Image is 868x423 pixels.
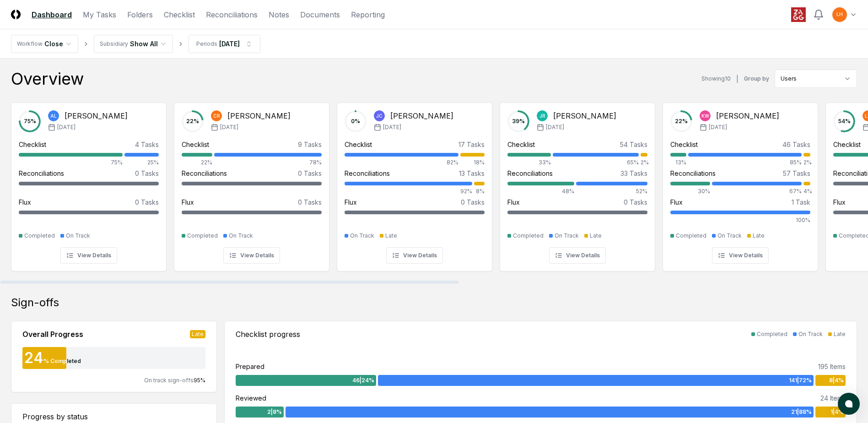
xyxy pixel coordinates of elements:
[298,140,322,149] div: 9 Tasks
[829,376,844,385] span: 8 | 4 %
[19,140,46,149] div: Checklist
[300,9,340,20] a: Documents
[820,393,846,403] div: 24 Items
[460,158,485,167] div: 18%
[670,168,716,178] div: Reconciliations
[461,197,485,207] div: 0 Tasks
[57,123,75,131] span: [DATE]
[716,110,779,121] div: [PERSON_NAME]
[474,187,485,195] div: 8%
[22,411,205,422] div: Progress by status
[350,232,374,240] div: On Track
[11,10,21,19] img: Logo
[555,232,579,240] div: On Track
[219,39,240,49] div: [DATE]
[174,95,329,271] a: 22%CR[PERSON_NAME][DATE]Checklist9 Tasks22%78%Reconciliations0 TasksFlux0 TasksCompletedOn TrackV...
[670,197,683,207] div: Flux
[345,140,372,149] div: Checklist
[712,247,769,264] button: View Details
[351,9,385,20] a: Reporting
[783,168,810,178] div: 57 Tasks
[709,123,727,131] span: [DATE]
[376,113,383,119] span: JC
[670,158,686,167] div: 13%
[190,330,205,338] div: Late
[670,140,698,149] div: Checklist
[227,110,291,121] div: [PERSON_NAME]
[624,197,647,207] div: 0 Tasks
[546,123,564,131] span: [DATE]
[753,232,765,240] div: Late
[345,158,458,167] div: 82%
[791,7,806,22] img: ZAGG logo
[676,232,706,240] div: Completed
[712,187,802,195] div: 67%
[337,95,492,271] a: 0%JC[PERSON_NAME][DATE]Checklist17 Tasks82%18%Reconciliations13 Tasks92%8%Flux0 TasksOn TrackLate...
[834,330,846,338] div: Late
[124,158,159,167] div: 25%
[298,197,322,207] div: 0 Tasks
[182,158,212,167] div: 22%
[838,393,860,415] button: atlas-launcher
[144,377,194,384] span: On track sign-offs
[663,95,818,271] a: 22%KW[PERSON_NAME][DATE]Checklist46 Tasks13%85%2%Reconciliations57 Tasks30%67%4%Flux1 Task100%Com...
[833,197,846,207] div: Flux
[135,140,159,149] div: 4 Tasks
[818,362,846,371] div: 195 Items
[549,247,606,264] button: View Details
[830,408,844,416] span: 1 | 4 %
[60,247,117,264] button: View Details
[298,168,322,178] div: 0 Tasks
[803,187,810,195] div: 4%
[164,9,195,20] a: Checklist
[43,357,81,365] div: % Completed
[553,158,639,167] div: 65%
[390,110,453,121] div: [PERSON_NAME]
[182,197,194,207] div: Flux
[11,295,857,310] div: Sign-offs
[182,140,209,149] div: Checklist
[196,40,217,48] div: Periods
[66,232,90,240] div: On Track
[50,113,57,119] span: AL
[717,232,742,240] div: On Track
[590,232,602,240] div: Late
[513,232,544,240] div: Completed
[345,197,357,207] div: Flux
[65,110,128,121] div: [PERSON_NAME]
[798,330,823,338] div: On Track
[267,408,282,416] span: 2 | 8 %
[135,168,159,178] div: 0 Tasks
[22,329,83,340] div: Overall Progress
[576,187,647,195] div: 52%
[17,40,43,48] div: Workflow
[19,168,64,178] div: Reconciliations
[11,70,84,88] div: Overview
[127,9,153,20] a: Folders
[831,6,848,23] button: LH
[620,168,647,178] div: 33 Tasks
[539,113,545,119] span: JR
[701,75,731,83] div: Showing 10
[11,95,167,271] a: 75%AL[PERSON_NAME][DATE]Checklist4 Tasks75%25%Reconciliations0 TasksFlux0 TasksCompletedOn TrackV...
[459,168,485,178] div: 13 Tasks
[189,35,260,53] button: Periods[DATE]
[507,140,535,149] div: Checklist
[757,330,787,338] div: Completed
[345,187,472,195] div: 92%
[507,187,574,195] div: 48%
[269,9,289,20] a: Notes
[352,376,374,385] span: 46 | 24 %
[22,351,43,365] div: 24
[206,9,258,20] a: Reconciliations
[223,247,280,264] button: View Details
[553,110,616,121] div: [PERSON_NAME]
[500,95,655,271] a: 39%JR[PERSON_NAME][DATE]Checklist54 Tasks33%65%2%Reconciliations33 Tasks48%52%Flux0 TasksComplete...
[836,11,843,18] span: LH
[135,197,159,207] div: 0 Tasks
[736,74,739,84] div: |
[24,232,55,240] div: Completed
[194,377,205,384] span: 95 %
[11,35,260,53] nav: breadcrumb
[507,168,553,178] div: Reconciliations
